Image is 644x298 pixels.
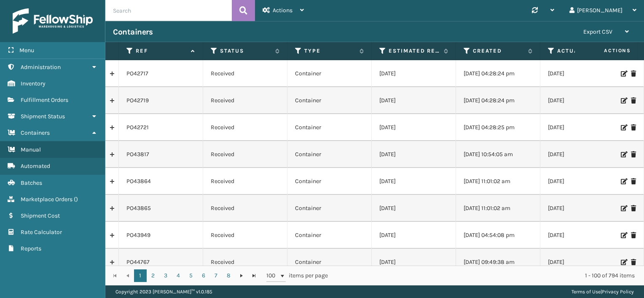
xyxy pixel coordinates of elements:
span: Go to the next page [238,272,245,279]
td: [DATE] [540,87,625,114]
td: [DATE] 10:54:05 am [456,141,540,168]
a: 5 [185,269,197,282]
td: [DATE] 11:01:02 am [456,195,540,222]
p: Copyright 2023 [PERSON_NAME]™ v 1.0.185 [115,285,212,298]
span: Menu [19,47,34,54]
a: 6 [197,269,210,282]
a: Go to the next page [235,269,248,282]
td: [DATE] 04:28:24 pm [456,60,540,87]
span: Rate Calculator [21,229,62,236]
a: PO43865 [126,204,151,213]
td: [DATE] [540,195,625,222]
td: Received [203,195,287,222]
span: Marketplace Orders [21,196,72,203]
span: 100 [266,271,279,280]
i: Delete [631,98,636,104]
i: Delete [631,259,636,265]
i: Edit [621,205,626,211]
td: Container [287,60,372,87]
a: 8 [223,269,235,282]
td: [DATE] [372,60,456,87]
td: [DATE] [372,168,456,195]
td: Container [287,195,372,222]
a: PO43949 [126,231,150,239]
td: [DATE] 04:28:25 pm [456,114,540,141]
a: PO43817 [126,150,149,159]
i: Delete [631,152,636,157]
span: ( ) [74,196,78,203]
img: logo [13,8,93,34]
td: [DATE] [372,114,456,141]
span: Export CSV [583,28,612,35]
td: [DATE] 11:01:02 am [456,168,540,195]
a: PO42717 [126,69,148,78]
td: Container [287,222,372,249]
td: Container [287,168,372,195]
h3: Containers [113,27,153,37]
span: Automated [21,162,50,170]
td: Received [203,141,287,168]
a: 7 [210,269,223,282]
a: Privacy Policy [602,289,634,295]
a: 3 [159,269,172,282]
td: [DATE] [540,141,625,168]
a: PO42721 [126,123,149,132]
i: Edit [621,152,626,157]
span: Containers [21,129,50,136]
td: [DATE] [372,249,456,276]
td: [DATE] 04:28:24 pm [456,87,540,114]
i: Delete [631,232,636,238]
label: Actual Receiving Date [557,47,608,55]
i: Edit [621,178,626,184]
span: items per page [266,269,328,282]
label: Type [304,47,355,55]
span: Manual [21,146,41,153]
td: Received [203,87,287,114]
i: Delete [631,71,636,77]
i: Edit [621,232,626,238]
td: [DATE] [540,60,625,87]
span: Actions [577,44,636,58]
td: [DATE] 04:54:08 pm [456,222,540,249]
a: PO43864 [126,177,151,186]
td: Container [287,114,372,141]
td: Received [203,249,287,276]
a: 2 [147,269,159,282]
i: Delete [631,125,636,130]
span: Shipment Cost [21,212,60,219]
td: [DATE] [540,249,625,276]
td: [DATE] [372,195,456,222]
span: Shipment Status [21,113,65,120]
td: [DATE] [372,87,456,114]
a: PO44767 [126,258,150,266]
td: [DATE] [540,114,625,141]
td: [DATE] [540,222,625,249]
label: Status [220,47,271,55]
span: Reports [21,245,41,252]
span: Actions [273,7,292,14]
label: Ref [136,47,187,55]
td: [DATE] 09:49:38 am [456,249,540,276]
i: Delete [631,178,636,184]
a: Terms of Use [572,289,601,295]
td: Received [203,60,287,87]
i: Edit [621,71,626,77]
td: Received [203,114,287,141]
td: [DATE] [372,222,456,249]
span: Fulfillment Orders [21,96,68,104]
td: Received [203,168,287,195]
div: 1 - 100 of 794 items [340,271,635,280]
i: Delete [631,205,636,211]
td: Container [287,249,372,276]
span: Administration [21,64,61,71]
a: PO42719 [126,96,149,105]
td: Received [203,222,287,249]
i: Edit [621,98,626,104]
span: Go to the last page [251,272,258,279]
a: 4 [172,269,185,282]
td: [DATE] [540,168,625,195]
i: Edit [621,125,626,130]
i: Edit [621,259,626,265]
td: [DATE] [372,141,456,168]
a: Go to the last page [248,269,260,282]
